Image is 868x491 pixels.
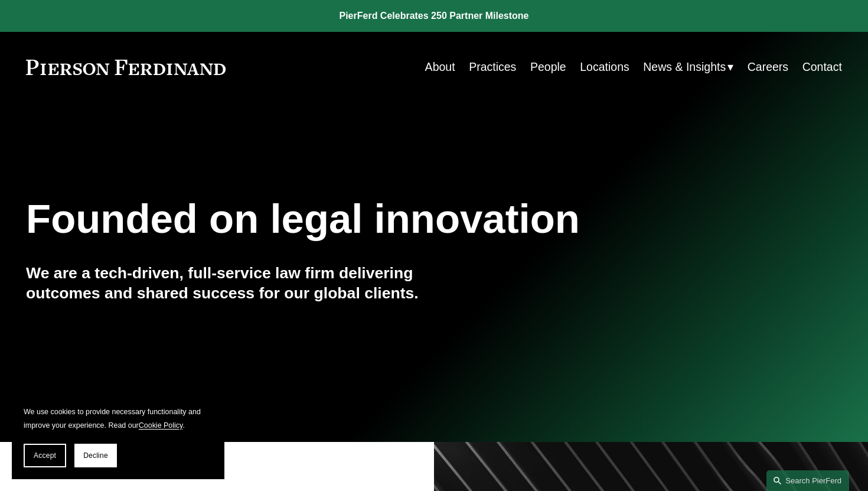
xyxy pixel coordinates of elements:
[643,56,733,79] a: folder dropdown
[83,451,108,460] span: Decline
[24,405,213,432] p: We use cookies to provide necessary functionality and improve your experience. Read our .
[425,56,455,79] a: About
[74,444,117,467] button: Decline
[748,56,788,79] a: Careers
[34,451,56,460] span: Accept
[530,56,566,79] a: People
[139,421,183,430] a: Cookie Policy
[802,56,842,79] a: Contact
[643,57,726,77] span: News & Insights
[580,56,629,79] a: Locations
[766,470,849,491] a: Search this site
[469,56,516,79] a: Practices
[26,196,706,243] h1: Founded on legal innovation
[24,444,66,467] button: Accept
[26,264,434,303] h4: We are a tech-driven, full-service law firm delivering outcomes and shared success for our global...
[12,394,224,479] section: Cookie banner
